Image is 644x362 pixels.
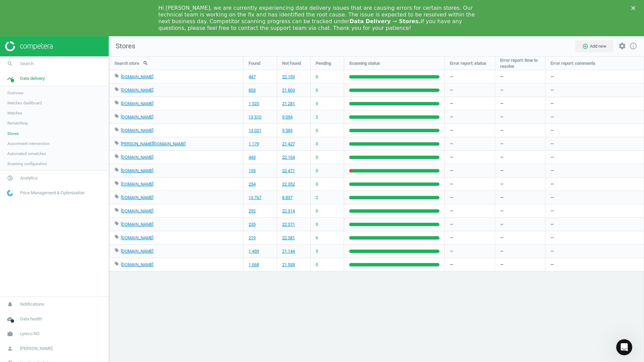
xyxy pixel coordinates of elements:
div: — [445,231,495,244]
span: 2 [316,195,318,201]
span: — [500,127,503,134]
span: Scanning configuration [7,161,47,166]
a: 9 094 [282,114,292,120]
span: Error report: time to resolve [500,57,540,69]
a: 22 352 [282,181,295,187]
div: — [545,258,644,271]
i: local_offer [114,261,119,266]
i: person [4,342,16,355]
span: — [500,87,503,93]
i: settings [618,42,626,50]
a: 22 471 [282,168,295,174]
span: Lyreco NO [20,331,40,337]
i: local_offer [114,194,119,199]
a: [DOMAIN_NAME] [121,182,153,187]
span: 6 [316,235,318,241]
div: — [445,151,495,164]
span: — [500,74,503,80]
span: Stores [109,42,135,51]
span: — [500,248,503,254]
span: Overview [7,90,23,96]
button: settings [615,39,629,53]
span: Data delivery [20,75,45,82]
span: 3 [316,248,318,254]
span: 0 [316,262,318,268]
span: 0 [316,221,318,227]
a: 21 538 [282,262,295,268]
span: Analytics [20,175,38,181]
a: [DOMAIN_NAME] [121,88,153,93]
div: — [545,97,644,110]
span: Not found [282,60,301,66]
span: — [500,221,503,227]
a: 292 [249,208,256,214]
span: 0 [316,101,318,107]
div: — [445,164,495,177]
a: [DOMAIN_NAME] [121,208,153,213]
span: Search [20,61,34,67]
div: — [445,245,495,258]
button: search [139,57,152,69]
a: 22 371 [282,221,295,227]
a: 13 767 [249,195,261,201]
a: [PERSON_NAME][DOMAIN_NAME] [121,141,185,146]
button: add_circle_outlineAdd new [575,40,613,52]
i: local_offer [114,248,119,253]
i: local_offer [114,87,119,92]
i: add_circle_outline [582,43,588,49]
a: 22 164 [282,154,295,160]
span: 0 [316,208,318,214]
span: Scanning status [349,60,380,66]
a: info_outline [629,42,637,51]
div: — [545,70,644,83]
span: Automated rematches [7,151,46,156]
i: work [4,327,16,340]
i: notifications [4,298,16,311]
div: — [545,231,644,244]
a: 1 179 [249,141,259,147]
a: 447 [249,74,256,80]
a: 22 314 [282,208,295,214]
div: — [545,124,644,137]
span: 0 [316,181,318,187]
span: Pending [316,60,331,66]
div: — [445,110,495,123]
a: 1 068 [249,262,259,268]
a: [DOMAIN_NAME] [121,235,153,240]
a: 9 585 [282,127,292,134]
span: Price Management & Optimization [20,190,85,196]
i: local_offer [114,127,119,132]
span: 0 [316,127,318,134]
a: 1 459 [249,248,259,254]
div: — [545,218,644,231]
i: local_offer [114,221,119,226]
div: — [545,245,644,258]
i: info_outline [629,42,637,50]
div: Close [631,6,638,10]
span: — [500,181,503,187]
span: 0 [316,141,318,147]
i: local_offer [114,167,119,172]
img: ajHJNr6hYgQAAAAASUVORK5CYII= [5,41,53,51]
div: — [545,177,644,191]
div: — [545,84,644,97]
span: Stores [7,131,19,136]
div: — [545,191,644,204]
span: — [500,262,503,268]
div: — [445,177,495,191]
a: 21 144 [282,248,295,254]
span: Data health [20,316,42,322]
a: [DOMAIN_NAME] [121,128,153,133]
span: Error report: status [450,60,486,66]
b: Data Delivery ⇾ Stores. [350,18,421,24]
a: [DOMAIN_NAME] [121,262,153,267]
i: local_offer [114,181,119,186]
i: timeline [4,72,16,85]
a: [DOMAIN_NAME] [121,155,153,160]
div: — [545,110,644,123]
a: 22 159 [282,74,295,80]
span: — [500,235,503,241]
a: [DOMAIN_NAME] [121,74,153,79]
span: Error report: comments [550,60,595,66]
div: — [545,204,644,217]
